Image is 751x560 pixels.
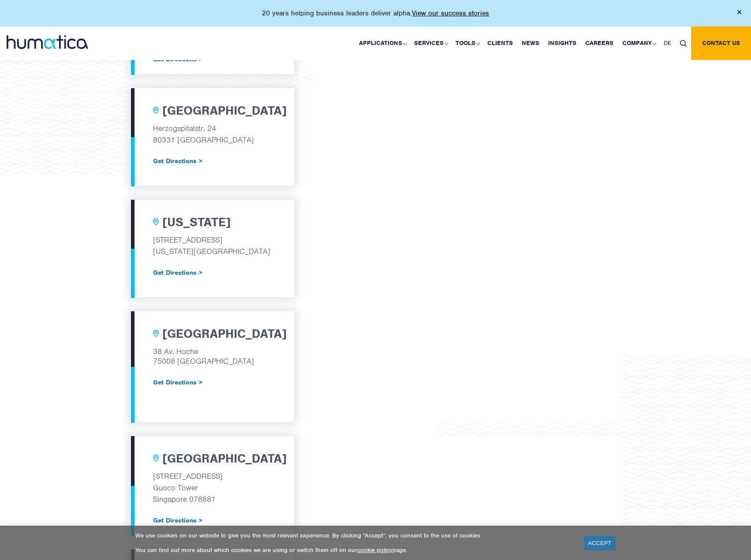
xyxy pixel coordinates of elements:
[162,104,287,119] h2: [GEOGRAPHIC_DATA]
[355,26,410,60] a: Applications
[544,26,581,60] a: Insights
[153,134,272,146] p: 80331 [GEOGRAPHIC_DATA]
[135,532,573,539] p: We use cookies on our website to give you the most relevant experience. By clicking “Accept”, you...
[153,157,272,164] a: Get Directions >
[153,246,272,257] p: [US_STATE][GEOGRAPHIC_DATA]
[664,39,671,47] span: DE
[584,536,616,550] a: ACCEPT
[691,26,751,60] a: Contact us
[153,234,272,246] p: [STREET_ADDRESS]
[162,327,287,342] h2: [GEOGRAPHIC_DATA]
[483,26,517,60] a: Clients
[680,40,687,47] img: search_icon
[451,26,483,60] a: Tools
[162,452,287,467] h2: [GEOGRAPHIC_DATA]
[410,26,451,60] a: Services
[162,215,231,230] h2: [US_STATE]
[262,9,489,18] p: 20 years helping business leaders deliver alpha.
[153,269,272,276] a: Get Directions >
[153,379,272,386] a: Get Directions >
[581,26,618,60] a: Careers
[7,35,88,49] img: logo
[357,546,392,554] a: cookie policy
[618,26,659,60] a: Company
[153,56,272,63] a: Get Directions >
[659,26,676,60] a: DE
[153,517,272,524] a: Get Directions >
[153,346,272,367] p: 38 Av. Hoche 75008 [GEOGRAPHIC_DATA]
[153,493,272,505] p: Singapore 078881
[412,9,489,18] a: View our success stories
[153,482,272,493] p: Guoco Tower
[153,123,272,134] p: Herzogspitalstr. 24
[153,470,272,482] p: [STREET_ADDRESS]
[517,26,544,60] a: News
[135,546,573,554] p: You can find out more about which cookies we are using or switch them off on our page.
